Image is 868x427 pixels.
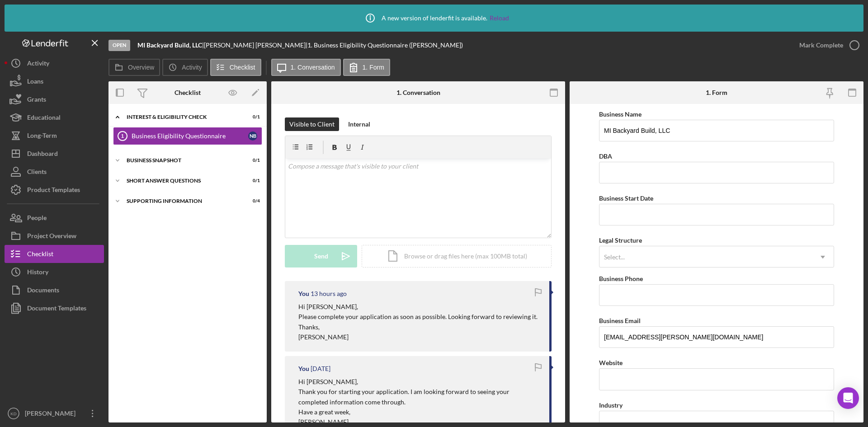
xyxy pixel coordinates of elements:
label: 1. Conversation [291,64,335,71]
div: Checklist [27,245,53,265]
button: Activity [162,59,208,76]
button: Document Templates [5,299,104,317]
div: Open Intercom Messenger [837,387,859,409]
label: Checklist [230,64,255,71]
div: 0 / 1 [244,158,260,163]
div: Activity [27,54,49,75]
label: Business Name [599,110,642,118]
button: KD[PERSON_NAME] [5,404,104,422]
div: Documents [27,281,59,301]
div: Supporting Information [127,198,237,204]
label: Business Email [599,317,641,324]
div: You [298,290,309,297]
div: Interest & Eligibility Check [127,114,237,120]
div: [PERSON_NAME] [23,404,81,425]
div: [PERSON_NAME] [PERSON_NAME] | [204,42,307,49]
div: 1. Form [706,89,727,96]
button: 1. Form [343,59,390,76]
div: Mark Complete [799,36,843,54]
button: Visible to Client [285,117,339,131]
button: Dashboard [5,145,104,163]
div: 0 / 1 [244,114,260,120]
button: Mark Complete [790,36,863,54]
div: Product Templates [27,181,80,201]
button: Project Overview [5,227,104,245]
label: Business Start Date [599,194,653,202]
div: 1. Conversation [396,89,440,96]
p: Please complete your application as soon as possible. Looking forward to reviewing it. [298,312,538,322]
div: 1. Business Eligibility Questionnaire ([PERSON_NAME]) [307,42,463,49]
label: DBA [599,152,612,160]
div: Project Overview [27,227,76,247]
div: History [27,263,48,283]
div: Document Templates [27,299,86,319]
button: Checklist [5,245,104,263]
div: N B [248,131,257,141]
div: Grants [27,90,46,111]
div: Short Answer Questions [127,178,237,183]
button: Educational [5,108,104,127]
label: Business Phone [599,275,643,282]
button: People [5,209,104,227]
div: Business Eligibility Questionnaire [132,132,248,140]
button: Documents [5,281,104,299]
div: People [27,209,47,229]
div: A new version of lenderfit is available. [359,7,509,29]
p: [PERSON_NAME] [298,417,540,427]
div: Send [314,245,328,267]
div: Select... [604,253,625,261]
div: Clients [27,163,47,183]
div: Dashboard [27,145,58,165]
button: Activity [5,54,104,72]
div: Open [108,40,130,51]
text: KD [10,411,16,416]
b: MI Backyard Build, LLC [137,41,202,49]
label: 1. Form [363,64,384,71]
div: | [137,42,204,49]
div: Visible to Client [289,117,335,131]
div: 0 / 1 [244,178,260,183]
button: Checklist [210,59,261,76]
button: Loans [5,72,104,90]
div: Checklist [175,89,201,96]
p: Hi [PERSON_NAME], [298,302,538,312]
div: You [298,365,309,372]
div: Internal [348,117,370,131]
button: Product Templates [5,181,104,199]
button: Grants [5,90,104,108]
div: Long-Term [27,127,57,147]
button: History [5,263,104,281]
p: Thank you for starting your application. I am looking forward to seeing your completed informatio... [298,387,540,407]
a: 1Business Eligibility QuestionnaireNB [113,127,262,145]
button: 1. Conversation [271,59,341,76]
button: Internal [344,117,375,131]
button: Clients [5,163,104,181]
button: Send [285,245,357,267]
div: Business Snapshot [127,158,237,163]
button: Long-Term [5,127,104,145]
div: 0 / 4 [244,198,260,204]
p: [PERSON_NAME] [298,332,538,342]
p: Hi [PERSON_NAME], [298,377,540,387]
p: Have a great week, [298,407,540,417]
time: 2025-08-11 16:44 [311,365,330,372]
label: Overview [128,64,154,71]
label: Activity [182,64,202,71]
p: Thanks, [298,322,538,332]
a: Reload [490,14,509,22]
label: Website [599,359,623,366]
div: Loans [27,72,43,93]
